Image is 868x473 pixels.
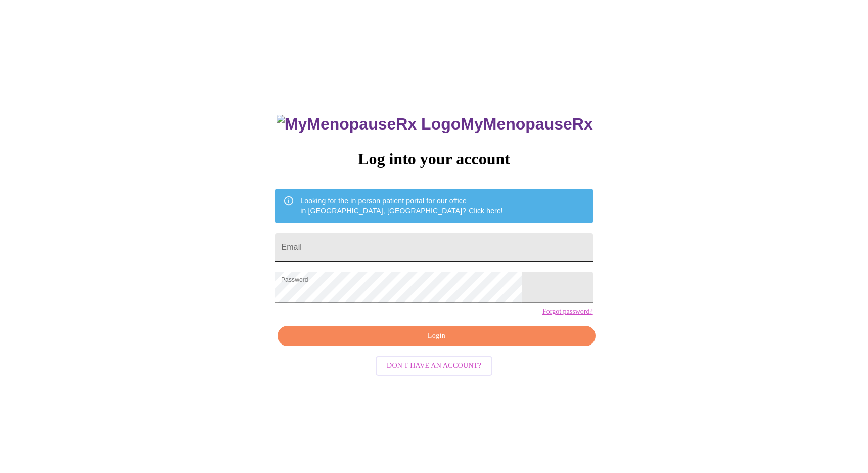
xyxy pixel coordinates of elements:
[277,115,461,134] img: MyMenopauseRx Logo
[278,326,595,347] button: Login
[376,356,492,376] button: Don't have an account?
[275,150,592,168] h3: Log into your account
[469,207,503,215] a: Click here!
[373,361,495,369] a: Don't have an account?
[277,115,593,134] h3: MyMenopauseRx
[542,308,593,316] a: Forgot password?
[289,330,583,342] span: Login
[387,360,481,372] span: Don't have an account?
[300,192,503,220] div: Looking for the in person patient portal for our office in [GEOGRAPHIC_DATA], [GEOGRAPHIC_DATA]?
